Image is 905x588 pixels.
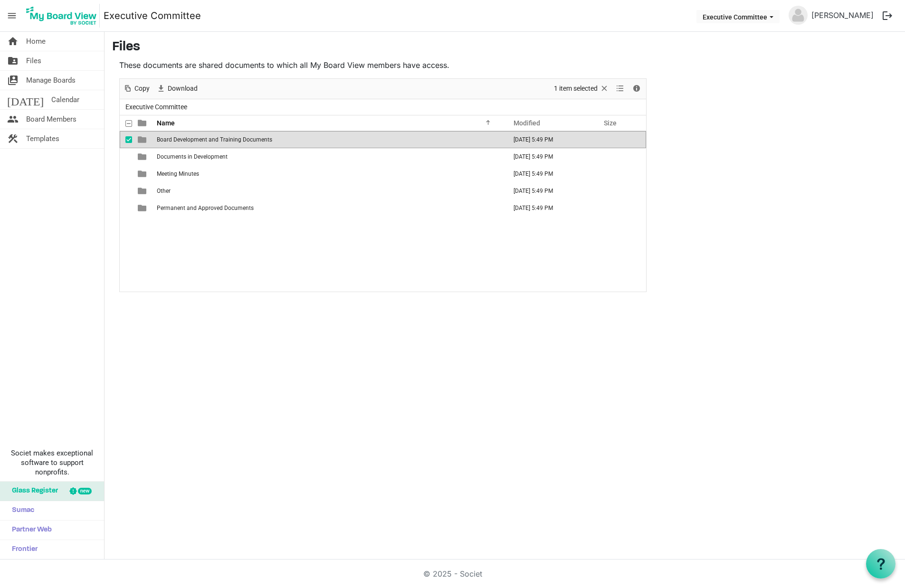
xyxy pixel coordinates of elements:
td: Documents in Development is template cell column header Name [154,148,504,165]
td: Permanent and Approved Documents is template cell column header Name [154,199,504,217]
div: Copy [120,79,153,99]
div: Clear selection [551,79,612,99]
span: folder_shared [7,51,19,70]
span: Sumac [7,501,34,520]
h3: Files [112,39,897,56]
span: construction [7,129,19,148]
span: Board Members [26,110,76,129]
a: Executive Committee [104,6,201,25]
span: Name [157,119,175,127]
td: is template cell column header type [132,199,154,217]
td: is template cell column header type [132,182,154,199]
td: is template cell column header Size [594,148,646,165]
td: Board Development and Training Documents is template cell column header Name [154,131,504,148]
img: no-profile-picture.svg [789,6,808,25]
div: Details [629,79,645,99]
button: Selection [553,83,611,95]
span: switch_account [7,71,19,90]
a: [PERSON_NAME] [808,6,877,25]
td: is template cell column header type [132,165,154,182]
td: August 12, 2025 5:49 PM column header Modified [504,131,594,148]
td: August 12, 2025 5:49 PM column header Modified [504,148,594,165]
td: August 12, 2025 5:49 PM column header Modified [504,165,594,182]
td: Other is template cell column header Name [154,182,504,199]
span: Other [157,188,171,194]
button: Download [155,83,200,95]
td: is template cell column header Size [594,165,646,182]
span: Glass Register [7,482,58,501]
td: August 12, 2025 5:49 PM column header Modified [504,182,594,199]
button: logout [877,6,897,26]
span: Documents in Development [157,153,228,160]
span: Manage Boards [26,71,76,90]
span: Download [167,83,199,95]
span: Copy [133,83,151,95]
span: Files [26,51,41,70]
span: menu [3,7,21,25]
button: View dropdownbutton [614,83,626,95]
td: Meeting Minutes is template cell column header Name [154,165,504,182]
td: checkbox [120,131,132,148]
span: Partner Web [7,521,52,540]
p: These documents are shared documents to which all My Board View members have access. [119,59,647,71]
td: August 12, 2025 5:49 PM column header Modified [504,199,594,217]
button: Copy [122,83,152,95]
span: people [7,110,19,129]
span: home [7,32,19,51]
button: Details [630,83,643,95]
td: checkbox [120,148,132,165]
td: checkbox [120,199,132,217]
span: Calendar [51,90,79,109]
td: is template cell column header Size [594,131,646,148]
button: Executive Committee dropdownbutton [696,10,780,23]
td: is template cell column header Size [594,199,646,217]
span: Templates [26,129,59,148]
span: Permanent and Approved Documents [157,205,254,211]
a: My Board View Logo [23,4,104,28]
span: Home [26,32,46,51]
span: Frontier [7,540,38,559]
td: checkbox [120,165,132,182]
span: [DATE] [7,90,44,109]
span: Size [604,119,617,127]
span: Modified [514,119,540,127]
span: Board Development and Training Documents [157,136,272,143]
div: View [612,79,629,99]
td: is template cell column header type [132,131,154,148]
div: new [78,488,92,494]
span: Societ makes exceptional software to support nonprofits. [4,448,100,477]
td: is template cell column header type [132,148,154,165]
a: © 2025 - Societ [423,569,482,579]
td: is template cell column header Size [594,182,646,199]
span: Meeting Minutes [157,171,199,177]
div: Download [153,79,201,99]
span: Executive Committee [124,101,189,113]
td: checkbox [120,182,132,199]
span: 1 item selected [553,83,599,95]
img: My Board View Logo [23,4,100,28]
